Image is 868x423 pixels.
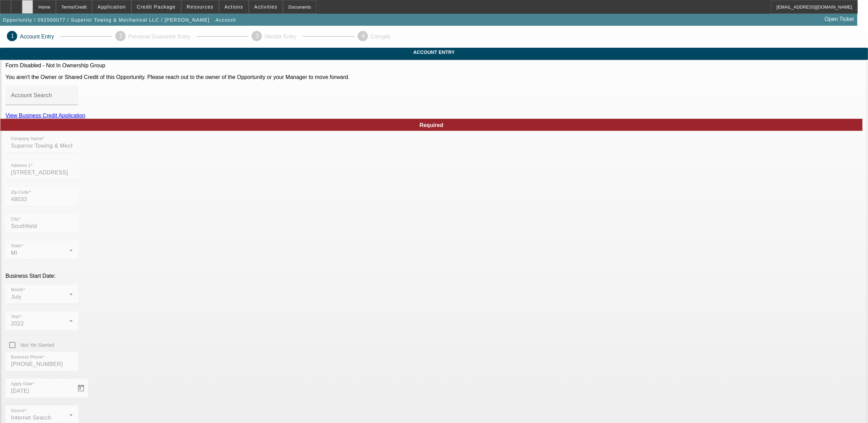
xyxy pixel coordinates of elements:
span: Credit Package [137,4,176,10]
span: Actions [224,4,243,10]
button: Resources [182,0,219,13]
mat-label: Account Search [11,92,52,98]
button: Account [214,14,238,26]
span: 3 [256,33,259,39]
mat-label: State [11,244,21,248]
p: Business Start Date: [5,273,863,279]
span: Activities [254,4,278,10]
span: Account Entry [5,49,863,55]
a: View Business Credit Application [5,113,85,118]
span: 2 [119,33,123,39]
span: 4 [362,33,365,39]
mat-label: Business Phone [11,355,43,359]
mat-label: Month [11,288,23,292]
span: Resources [187,4,213,10]
a: Open Ticket [822,13,857,25]
mat-label: City [11,217,19,221]
span: Required [419,122,443,128]
span: 1 [11,33,14,39]
p: Account Entry [20,34,54,40]
mat-label: Address 1 [11,163,31,168]
button: Credit Package [132,0,181,13]
p: You aren't the Owner or Shared Credit of this Opportunity. Please reach out to the owner of the O... [5,74,863,80]
mat-label: Source [11,409,25,413]
mat-label: Company Name [11,137,42,141]
span: Application [97,4,126,10]
span: Opportunity / 092500077 / Superior Towing & Mechanical LLC / [PERSON_NAME] [3,17,210,23]
mat-label: Year [11,315,20,319]
mat-label: Zip Code [11,190,29,195]
button: Application [92,0,131,13]
label: Form Disabled - Not In Ownership Group [5,62,105,68]
button: Activities [249,0,283,13]
button: Actions [219,0,248,13]
p: Vendor Entry [265,34,297,40]
p: Personal Guarantor Entry [128,34,190,40]
span: Account [216,17,236,23]
p: Compile [371,34,391,40]
mat-label: Apply Date [11,382,32,386]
